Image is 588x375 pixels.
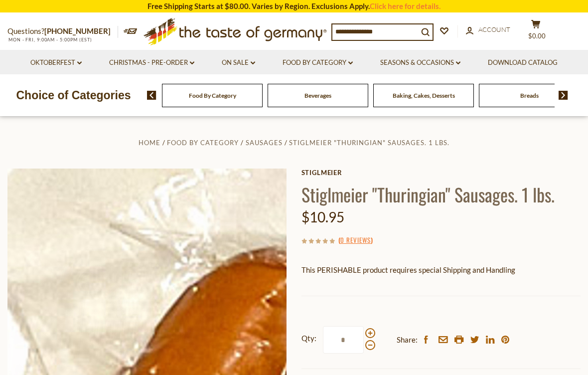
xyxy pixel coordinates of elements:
input: Qty: [323,326,364,354]
a: Beverages [304,92,331,99]
a: Stiglmeier [301,169,581,177]
a: Oktoberfest [30,57,82,68]
p: Questions? [7,25,118,38]
a: Baking, Cakes, Desserts [393,92,455,99]
a: Seasons & Occasions [380,57,460,68]
a: [PHONE_NUMBER] [44,26,111,35]
img: previous arrow [147,91,156,100]
p: This PERISHABLE product requires special Shipping and Handling [301,264,581,276]
span: MON - FRI, 9:00AM - 5:00PM (EST) [7,37,92,42]
a: Account [466,24,510,35]
span: ( ) [338,235,373,245]
a: Food By Category [189,92,236,99]
a: On Sale [222,57,255,68]
a: Breads [520,92,539,99]
a: Home [139,139,160,147]
a: Click here for details. [370,1,441,10]
a: 0 Reviews [340,235,371,246]
a: Christmas - PRE-ORDER [109,57,194,68]
a: Food By Category [283,57,353,68]
a: Stiglmeier "Thuringian" Sausages. 1 lbs. [289,139,449,147]
span: Share: [397,334,418,346]
button: $0.00 [521,19,551,44]
a: Download Catalog [488,57,558,68]
span: $0.00 [528,32,546,40]
h1: Stiglmeier "Thuringian" Sausages. 1 lbs. [301,183,581,205]
strong: Qty: [301,332,316,345]
li: We will ship this product in heat-protective packaging and ice. [310,284,581,296]
img: next arrow [559,91,568,100]
span: $10.95 [301,208,344,225]
a: Food By Category [167,139,239,147]
span: Account [478,25,510,33]
a: Sausages [246,139,283,147]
